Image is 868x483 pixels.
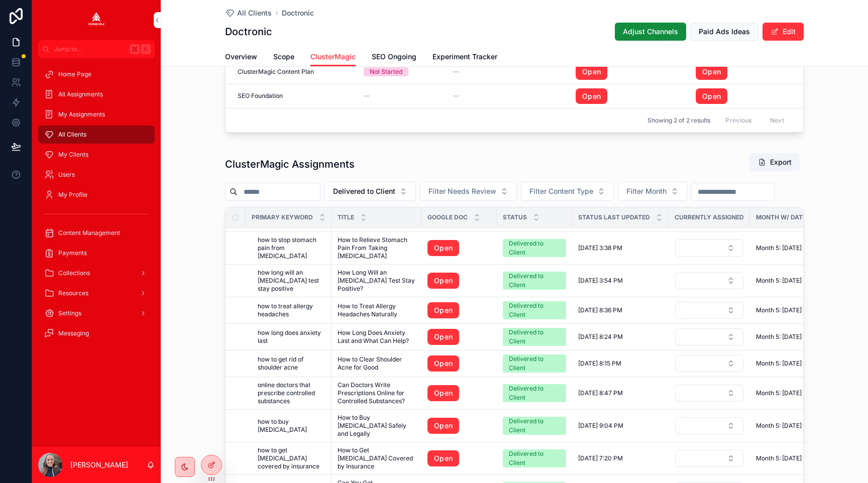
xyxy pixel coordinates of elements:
a: Delivered to Client [503,328,566,346]
a: Month 5: [DATE] - [DATE] [756,277,827,285]
span: My Profile [58,191,87,199]
span: Filter Month [626,186,667,196]
span: Experiment Tracker [432,52,497,62]
a: Open [576,88,690,104]
span: SEO Foundation [238,92,283,100]
span: Currently Assigned [675,213,744,221]
a: Open [427,302,459,318]
span: My Clients [58,151,88,159]
button: Export [750,153,800,171]
span: [DATE] 9:04 PM [578,422,623,430]
span: how long will an [MEDICAL_DATA] test stay positive [258,269,325,293]
a: Open [427,329,459,345]
a: How to Relieve Stomach Pain From Taking [MEDICAL_DATA] [338,236,415,260]
a: How to Get [MEDICAL_DATA] Covered by Insurance [338,446,415,470]
a: SEO Ongoing [372,48,416,68]
span: Status Last Updated [578,213,650,221]
span: Content Management [58,229,120,237]
a: Not Started [364,67,441,76]
a: Month 5: [DATE] - [DATE] [756,389,827,397]
div: Delivered to Client [509,384,560,402]
div: scrollable content [32,58,161,355]
button: Select Button [618,182,687,201]
a: how to stop stomach pain from [MEDICAL_DATA] [258,236,325,260]
span: how long does anxiety last [258,329,325,345]
span: Filter Needs Review [428,186,496,196]
a: how to buy [MEDICAL_DATA] [258,418,325,434]
a: Select Button [675,449,744,467]
div: Delivered to Client [509,449,560,467]
button: Select Button [675,450,743,467]
a: Open [427,418,491,434]
a: -- [453,68,564,76]
span: -- [453,92,459,100]
a: Open [576,64,607,80]
a: Open [696,88,791,104]
a: Overview [225,48,257,68]
a: Open [696,64,791,80]
a: [DATE] 8:24 PM [578,333,663,341]
button: Select Button [675,272,743,289]
a: Content Management [38,224,155,242]
span: Scope [273,52,294,62]
a: Select Button [675,301,744,319]
a: Open [696,64,727,80]
a: Open [427,273,491,289]
span: Filter Content Type [529,186,593,196]
span: Collections [58,269,90,277]
span: How Long Does Anxiety Last and What Can Help? [338,329,415,345]
button: Jump to...K [38,40,155,58]
a: Open [427,302,491,318]
a: ClusterMagic Content Plan [238,68,352,76]
a: Delivered to Client [503,449,566,467]
a: Settings [38,304,155,322]
a: Collections [38,264,155,282]
span: Month 5: [DATE] - [DATE] [756,422,827,430]
a: Open [427,418,459,434]
a: Experiment Tracker [432,48,497,68]
span: How to Treat Allergy Headaches Naturally [338,302,415,318]
a: Select Button [675,239,744,257]
span: Doctronic [282,8,314,18]
a: Open [427,240,459,256]
span: Showing 2 of 2 results [647,116,710,125]
a: My Clients [38,146,155,164]
a: All Assignments [38,85,155,103]
a: Open [427,385,491,401]
span: Title [338,213,354,221]
a: Scope [273,48,294,68]
a: Delivered to Client [503,417,566,435]
span: how to treat allergy headaches [258,302,325,318]
a: how to get rid of shoulder acne [258,355,325,372]
a: Select Button [675,384,744,402]
button: Edit [763,23,804,41]
span: [DATE] 8:36 PM [578,306,622,314]
img: App logo [88,12,104,28]
span: [DATE] 8:47 PM [578,389,623,397]
a: Open [576,64,690,80]
span: Jump to... [54,45,126,53]
a: Select Button [675,417,744,435]
a: Open [427,450,459,466]
span: Paid Ads Ideas [699,27,750,37]
a: Payments [38,244,155,262]
span: My Assignments [58,110,105,118]
span: [DATE] 3:54 PM [578,277,623,285]
span: Messaging [58,329,89,337]
div: Delivered to Client [509,239,560,257]
a: Home Page [38,65,155,83]
a: -- [364,92,441,100]
div: Delivered to Client [509,272,560,290]
a: Select Button [675,272,744,290]
button: Select Button [521,182,614,201]
a: My Assignments [38,105,155,124]
span: Payments [58,249,87,257]
span: ClusterMagic [310,52,356,62]
a: online doctors that prescribe controlled substances [258,381,325,405]
span: Google Doc [427,213,468,221]
a: [DATE] 7:20 PM [578,454,663,462]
